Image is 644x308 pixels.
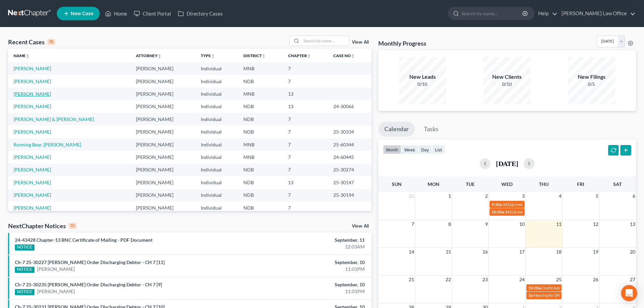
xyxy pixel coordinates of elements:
[195,88,238,100] td: Individual
[15,259,165,265] a: Ch-7 25-30227 [PERSON_NAME] Order Discharging Debtor - CH 7 [11]
[461,7,523,20] input: Search by name...
[307,54,311,58] i: unfold_more
[288,53,311,58] a: Chapterunfold_more
[195,62,238,75] td: Individual
[14,205,51,211] a: [PERSON_NAME]
[130,7,174,20] a: Client Portal
[613,181,622,187] span: Sat
[14,66,51,71] a: [PERSON_NAME]
[558,192,562,200] span: 4
[130,176,195,189] td: [PERSON_NAME]
[130,88,195,100] td: [PERSON_NAME]
[130,164,195,176] td: [PERSON_NAME]
[253,288,365,295] div: 11:01PM
[283,202,328,214] td: 7
[482,248,488,256] span: 16
[484,192,488,200] span: 2
[262,54,266,58] i: unfold_more
[253,237,365,243] div: September, 11
[528,293,533,298] span: 2p
[37,266,75,273] a: [PERSON_NAME]
[592,220,599,228] span: 12
[243,53,266,58] a: Districtunfold_more
[15,282,162,287] a: Ch-7 25-30235 [PERSON_NAME] Order Discharging Debtor - CH 7 [9]
[8,38,55,46] div: Recent Cases
[418,122,445,137] a: Tasks
[577,181,584,187] span: Fri
[238,138,283,151] td: MNB
[501,181,512,187] span: Wed
[130,113,195,125] td: [PERSON_NAME]
[238,100,283,113] td: NDB
[445,248,452,256] span: 15
[328,100,372,113] td: 24-30066
[555,276,562,284] span: 25
[592,248,599,256] span: 19
[238,62,283,75] td: MNB
[283,113,328,125] td: 7
[595,192,599,200] span: 5
[130,62,195,75] td: [PERSON_NAME]
[174,7,226,20] a: Directory Cases
[502,202,568,207] span: 341(a) meeting for [PERSON_NAME]
[629,248,636,256] span: 20
[238,176,283,189] td: NDB
[238,151,283,163] td: MNB
[492,209,504,214] span: 10:30a
[555,248,562,256] span: 18
[238,125,283,138] td: NDB
[333,53,355,58] a: Case Nounfold_more
[352,40,369,45] a: View All
[37,288,75,295] a: [PERSON_NAME]
[592,276,599,284] span: 26
[253,259,365,266] div: September, 10
[482,276,488,284] span: 23
[401,145,418,154] button: week
[14,78,51,84] a: [PERSON_NAME]
[496,160,518,167] h2: [DATE]
[283,88,328,100] td: 13
[14,192,51,198] a: [PERSON_NAME]
[418,145,432,154] button: day
[47,39,55,45] div: 15
[352,224,369,229] a: View All
[621,285,637,301] div: Open Intercom Messenger
[130,125,195,138] td: [PERSON_NAME]
[238,189,283,202] td: NDB
[283,62,328,75] td: 7
[130,100,195,113] td: [PERSON_NAME]
[283,100,328,113] td: 13
[448,192,452,200] span: 1
[629,220,636,228] span: 13
[629,276,636,284] span: 27
[632,192,636,200] span: 6
[130,202,195,214] td: [PERSON_NAME]
[328,164,372,176] td: 25-30274
[535,7,557,20] a: Help
[195,164,238,176] td: Individual
[195,138,238,151] td: Individual
[408,192,415,200] span: 31
[15,267,34,273] div: NOTICE
[238,88,283,100] td: MNB
[528,285,541,290] span: 10:30a
[378,39,426,47] h3: Monthly Progress
[195,202,238,214] td: Individual
[14,116,94,122] a: [PERSON_NAME] & [PERSON_NAME]
[283,125,328,138] td: 7
[448,220,452,228] span: 8
[283,151,328,163] td: 7
[253,266,365,273] div: 11:01PM
[26,54,30,58] i: unfold_more
[505,209,570,214] span: 341(a) meeting for [PERSON_NAME]
[568,73,615,81] div: New Filings
[328,151,372,163] td: 24-60445
[534,293,587,298] span: Hearing for [PERSON_NAME]
[15,244,34,251] div: NOTICE
[283,75,328,88] td: 7
[195,100,238,113] td: Individual
[69,223,76,229] div: 10
[428,181,439,187] span: Mon
[328,138,372,151] td: 25-60344
[555,220,562,228] span: 11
